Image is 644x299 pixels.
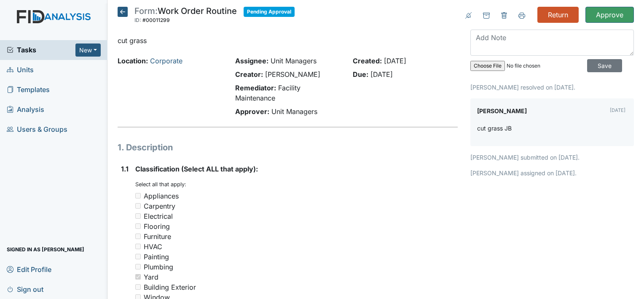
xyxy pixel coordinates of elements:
p: cut grass [118,35,458,46]
div: Appliances [144,191,179,201]
input: Building Exterior [135,284,141,290]
div: Building Exterior [144,282,196,292]
div: Carpentry [144,201,175,211]
span: Pending Approval [244,7,295,17]
span: ID: [134,17,141,23]
input: HVAC [135,244,141,249]
strong: Due: [353,70,368,79]
div: Electrical [144,211,173,221]
input: Appliances [135,193,141,198]
strong: Created: [353,57,382,65]
span: Classification (Select ALL that apply): [135,165,258,173]
span: [DATE] [370,70,393,79]
button: New [75,43,101,57]
span: [DATE] [384,57,406,65]
span: #00011299 [142,17,170,23]
small: Select all that apply: [135,181,186,188]
strong: Assignee: [235,57,268,65]
p: [PERSON_NAME] resolved on [DATE]. [470,83,634,92]
span: Analysis [7,103,44,116]
span: Units [7,63,34,76]
span: Unit Managers [271,107,317,116]
strong: Remediator: [235,84,276,92]
label: [PERSON_NAME] [477,105,527,117]
label: 1.1 [121,164,129,174]
strong: Approver: [235,107,269,116]
input: Electrical [135,213,141,219]
a: Tasks [7,45,75,55]
span: Unit Managers [271,57,317,65]
h1: 1. Description [118,141,458,154]
input: Carpentry [135,203,141,209]
input: Painting [135,254,141,259]
input: Return [537,7,579,23]
input: Plumbing [135,264,141,269]
strong: Location: [118,57,148,65]
div: Work Order Routine [134,7,237,25]
input: Save [587,59,622,72]
p: [PERSON_NAME] assigned on [DATE]. [470,169,634,177]
small: [DATE] [610,107,625,113]
div: Plumbing [144,262,173,272]
span: Edit Profile [7,263,51,276]
p: [PERSON_NAME] submitted on [DATE]. [470,153,634,162]
div: Painting [144,252,169,262]
div: Flooring [144,221,170,231]
span: Form: [134,6,158,16]
span: Signed in as [PERSON_NAME] [7,243,84,256]
p: cut grass JB [477,124,512,133]
input: Flooring [135,223,141,229]
a: Corporate [150,57,182,65]
span: Sign out [7,283,43,296]
span: [PERSON_NAME] [265,70,320,79]
input: Furniture [135,234,141,239]
div: Furniture [144,231,171,242]
span: Users & Groups [7,123,67,136]
div: Yard [144,272,158,282]
input: Approve [585,7,634,23]
strong: Creator: [235,70,263,79]
span: Templates [7,83,50,96]
input: Yard [135,274,141,280]
div: HVAC [144,242,162,252]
